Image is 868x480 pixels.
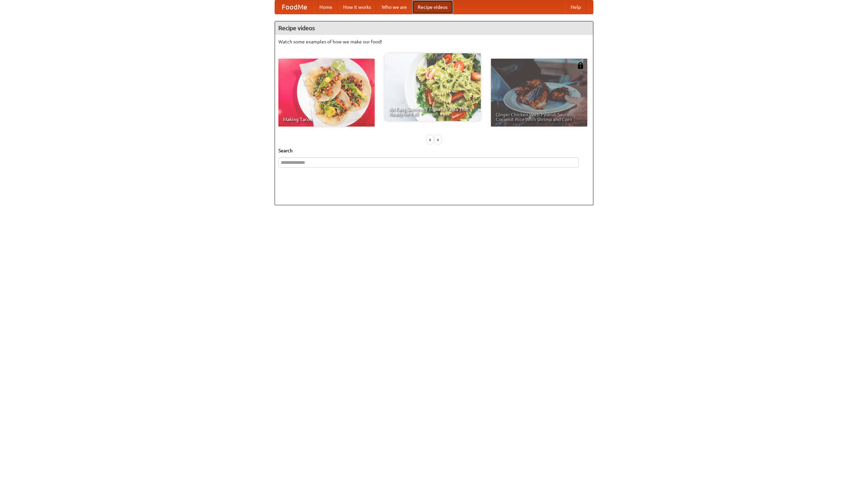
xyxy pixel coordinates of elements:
span: Making Tacos [283,117,370,122]
img: 483408.png [577,62,584,69]
a: Making Tacos [278,59,375,127]
div: « [427,135,433,144]
a: An Easy, Summery Tomato Pasta That's Ready for Fall [384,53,481,121]
a: Who we are [376,0,412,14]
a: Recipe videos [412,0,453,14]
a: How it works [338,0,376,14]
h4: Recipe videos [275,21,593,35]
span: An Easy, Summery Tomato Pasta That's Ready for Fall [389,107,476,116]
a: Home [314,0,338,14]
a: FoodMe [275,0,314,14]
p: Watch some examples of how we make our food! [278,38,590,45]
a: Help [565,0,586,14]
div: » [435,135,441,144]
h5: Search [278,147,590,154]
